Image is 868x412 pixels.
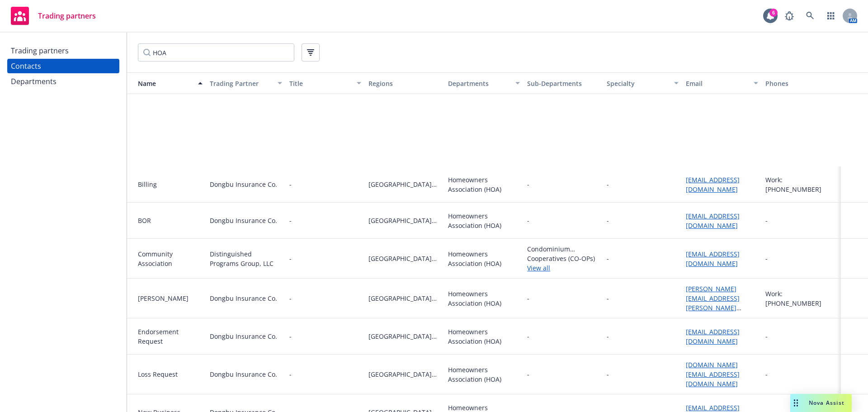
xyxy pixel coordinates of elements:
div: Dongbu Insurance Co. [210,331,277,341]
a: [EMAIL_ADDRESS][DOMAIN_NAME] [686,212,740,230]
span: Cooperatives (CO-OPs) [527,254,599,263]
div: Drag to move [790,394,802,412]
span: - [527,369,529,379]
div: Trading Partner [210,79,272,88]
span: - [527,216,529,225]
div: - [607,180,609,189]
button: Trading Partner [206,72,285,94]
div: - [607,369,609,379]
div: Dongbu Insurance Co. [210,180,277,189]
span: - [527,180,529,189]
span: Trading partners [38,12,96,19]
div: Name [131,79,193,88]
div: [PERSON_NAME] [138,294,203,303]
div: - [765,216,768,225]
div: Dongbu Insurance Co. [210,216,277,225]
button: Email [682,72,761,94]
div: Loss Request [138,369,203,379]
div: BOR [138,216,203,225]
button: Departments [444,72,524,94]
a: Search [801,7,819,25]
span: - [527,294,529,303]
div: Title [289,79,351,88]
div: Trading partners [11,43,69,58]
div: Phones [765,79,837,88]
div: - [289,216,292,225]
div: - [607,216,609,225]
span: [GEOGRAPHIC_DATA][US_STATE] [368,369,440,379]
a: [EMAIL_ADDRESS][DOMAIN_NAME] [686,327,740,346]
button: Name [127,72,206,94]
span: [GEOGRAPHIC_DATA][US_STATE] [368,294,440,303]
button: Regions [365,72,444,94]
div: - [289,180,292,189]
a: Trading partners [7,3,99,28]
a: [PERSON_NAME][EMAIL_ADDRESS][PERSON_NAME][DOMAIN_NAME] [686,284,740,322]
span: [GEOGRAPHIC_DATA][US_STATE] [368,254,440,263]
div: - [765,254,768,263]
button: Nova Assist [790,394,852,412]
div: Homeowners Association (HOA) [448,289,520,308]
div: - [765,331,768,341]
div: - [289,294,292,303]
a: [EMAIL_ADDRESS][DOMAIN_NAME] [686,175,740,194]
button: Sub-Departments [524,72,603,94]
div: Endorsement Request [138,327,203,346]
div: Homeowners Association (HOA) [448,175,520,194]
a: Contacts [7,59,119,73]
span: - [527,331,529,341]
span: Nova Assist [809,399,844,407]
div: Homeowners Association (HOA) [448,249,520,268]
div: Dongbu Insurance Co. [210,369,277,379]
div: - [289,254,292,263]
button: Phones [762,72,841,94]
div: Homeowners Association (HOA) [448,365,520,384]
a: Trading partners [7,43,119,58]
div: - [289,331,292,341]
div: Distinguished Programs Group, LLC [210,249,282,268]
div: Dongbu Insurance Co. [210,294,277,303]
a: [EMAIL_ADDRESS][DOMAIN_NAME] [686,250,740,268]
a: View all [527,263,599,273]
div: Community Association [138,249,203,268]
div: Work: [PHONE_NUMBER] [765,289,837,308]
a: [DOMAIN_NAME][EMAIL_ADDRESS][DOMAIN_NAME] [686,360,740,388]
div: Homeowners Association (HOA) [448,327,520,346]
div: Regions [368,79,440,88]
button: Title [286,72,365,94]
button: Specialty [603,72,682,94]
input: Filter by keyword... [138,43,294,62]
div: 6 [769,7,778,15]
div: Sub-Departments [527,79,599,88]
div: Email [686,79,748,88]
div: Work: [PHONE_NUMBER] [765,175,837,194]
div: Departments [448,79,510,88]
a: Switch app [822,7,840,25]
div: Specialty [607,79,669,88]
span: [GEOGRAPHIC_DATA][US_STATE] [368,216,440,225]
div: - [607,331,609,341]
div: - [765,369,768,379]
div: - [607,294,609,303]
div: Contacts [11,59,41,73]
span: [GEOGRAPHIC_DATA][US_STATE] [368,180,440,189]
span: Condominium Associations (COAs) [527,244,599,254]
div: Billing [138,180,203,189]
div: Departments [11,74,57,89]
a: Report a Bug [780,7,798,25]
div: Homeowners Association (HOA) [448,211,520,230]
div: - [289,369,292,379]
span: [GEOGRAPHIC_DATA][US_STATE] [368,331,440,341]
a: Departments [7,74,119,89]
div: - [607,254,609,263]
